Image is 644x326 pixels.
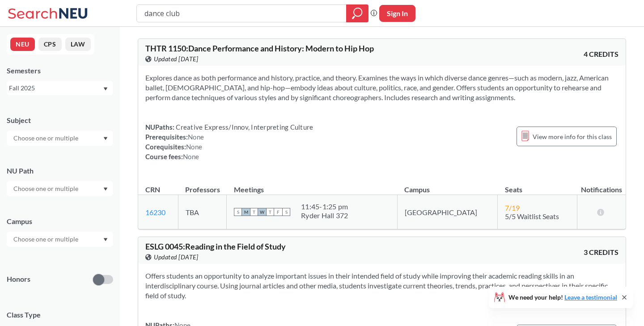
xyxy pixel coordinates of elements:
span: ESLG 0045 : Reading in the Field of Study [145,241,286,251]
a: 16230 [145,208,165,216]
p: Honors [7,274,30,284]
span: None [186,143,202,151]
div: Campus [7,216,113,226]
button: Sign In [379,5,415,22]
section: Offers students an opportunity to analyze important issues in their intended field of study while... [145,271,619,301]
button: LAW [65,38,91,51]
span: Updated [DATE] [154,54,198,64]
th: Seats [498,176,577,195]
span: T [250,208,258,216]
div: Semesters [7,66,113,76]
div: NUPaths: Prerequisites: Corequisites: Course fees: [145,122,313,161]
svg: magnifying glass [352,7,363,20]
th: Notifications [577,176,626,195]
div: magnifying glass [346,4,369,22]
span: Updated [DATE] [154,252,198,262]
svg: Dropdown arrow [103,87,108,91]
input: Choose one or multiple [9,234,84,245]
span: W [258,208,266,216]
div: NU Path [7,166,113,176]
span: THTR 1150 : Dance Performance and History: Modern to Hip Hop [145,43,374,53]
svg: Dropdown arrow [103,238,108,241]
a: Leave a testimonial [564,293,617,301]
div: Fall 2025Dropdown arrow [7,81,113,95]
svg: Dropdown arrow [103,187,108,191]
div: Dropdown arrow [7,131,113,146]
span: Class Type [7,310,113,320]
section: Explores dance as both performance and history, practice, and theory. Examines the ways in which ... [145,73,619,102]
td: [GEOGRAPHIC_DATA] [397,195,498,229]
div: Dropdown arrow [7,181,113,196]
th: Professors [178,176,226,195]
div: Subject [7,115,113,125]
span: 5/5 Waitlist Seats [505,212,559,220]
span: S [234,208,242,216]
th: Meetings [227,176,398,195]
input: Choose one or multiple [9,183,84,194]
span: 3 CREDITS [584,247,619,257]
th: Campus [397,176,498,195]
span: F [274,208,282,216]
button: CPS [38,38,62,51]
span: S [282,208,290,216]
div: Dropdown arrow [7,232,113,247]
div: CRN [145,185,160,195]
span: We need your help! [508,294,617,301]
span: View more info for this class [533,131,612,142]
span: 7 / 19 [505,203,520,212]
span: None [188,133,204,141]
div: Ryder Hall 372 [301,211,348,220]
svg: Dropdown arrow [103,137,108,140]
div: Fall 2025 [9,83,102,93]
div: 11:45 - 1:25 pm [301,202,348,211]
span: 4 CREDITS [584,49,619,59]
input: Class, professor, course number, "phrase" [144,6,340,21]
td: TBA [178,195,226,229]
span: Creative Express/Innov, Interpreting Culture [174,123,313,131]
button: NEU [10,38,35,51]
span: M [242,208,250,216]
span: T [266,208,274,216]
input: Choose one or multiple [9,133,84,144]
span: None [183,152,199,161]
